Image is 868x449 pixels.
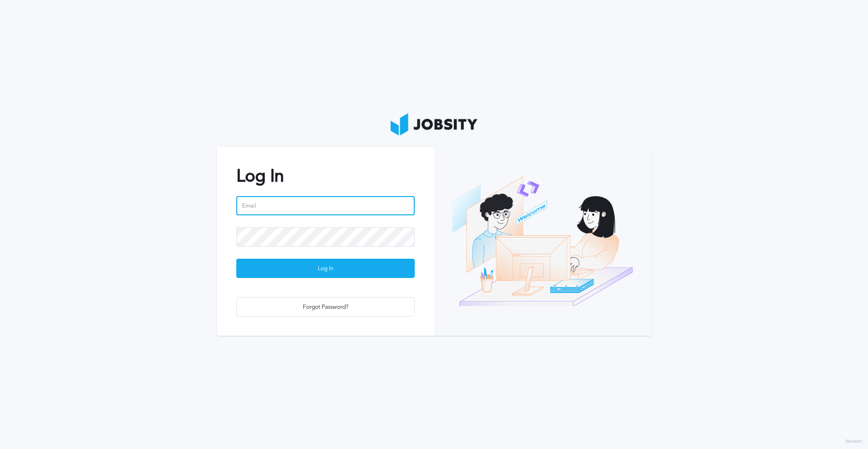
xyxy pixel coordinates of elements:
[845,439,863,445] label: Version:
[236,166,415,186] h2: Log In
[236,259,415,278] button: Log In
[237,259,414,278] div: Log In
[236,196,415,215] input: Email
[237,298,414,317] div: Forgot Password?
[236,297,415,317] button: Forgot Password?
